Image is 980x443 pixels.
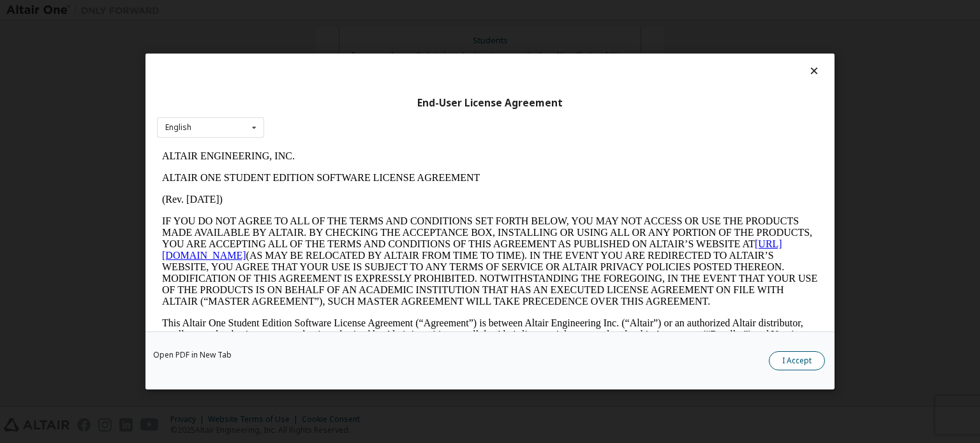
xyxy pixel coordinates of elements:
[5,172,661,218] p: This Altair One Student Edition Software License Agreement (“Agreement”) is between Altair Engine...
[153,351,232,359] a: Open PDF in New Tab
[165,124,191,131] div: English
[5,93,625,115] a: [URL][DOMAIN_NAME]
[5,48,661,60] p: (Rev. [DATE])
[157,97,823,110] div: End-User License Agreement
[5,70,661,162] p: IF YOU DO NOT AGREE TO ALL OF THE TERMS AND CONDITIONS SET FORTH BELOW, YOU MAY NOT ACCESS OR USE...
[5,27,661,38] p: ALTAIR ONE STUDENT EDITION SOFTWARE LICENSE AGREEMENT
[5,5,661,17] p: ALTAIR ENGINEERING, INC.
[769,351,825,370] button: I Accept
